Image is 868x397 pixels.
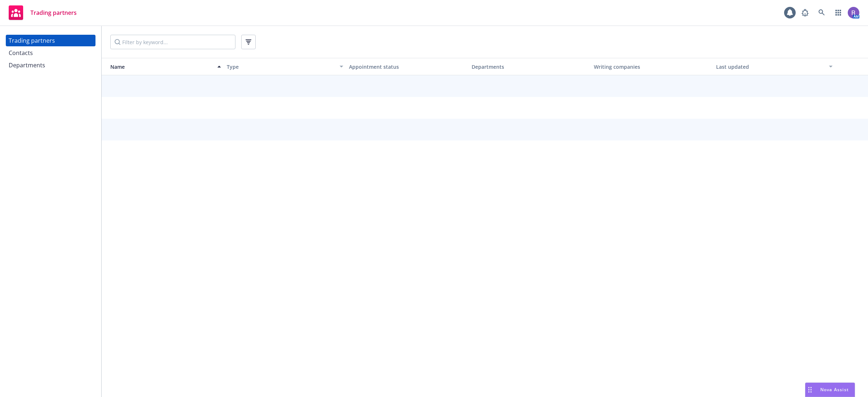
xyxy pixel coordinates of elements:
a: Contacts [6,47,95,59]
button: Last updated [713,58,835,75]
span: Trading partners [30,10,77,16]
div: Contacts [9,47,33,59]
button: Type [224,58,346,75]
a: Departments [6,59,95,71]
span: Nova Assist [820,387,849,393]
input: Filter by keyword... [110,35,235,49]
div: Last updated [716,63,825,71]
a: Trading partners [6,3,80,23]
div: Departments [9,59,45,71]
div: Name [105,63,213,71]
a: Trading partners [6,35,95,46]
div: Type [227,63,335,71]
a: Report a Bug [798,5,812,20]
button: Nova Assist [805,383,855,397]
img: photo [848,7,859,18]
a: Switch app [831,5,846,20]
div: Appointment status [349,63,465,71]
div: Trading partners [9,35,55,46]
button: Writing companies [591,58,713,75]
div: Drag to move [805,383,814,397]
div: Writing companies [594,63,710,71]
button: Appointment status [346,58,468,75]
a: Search [814,5,829,20]
button: Name [102,58,224,75]
button: Departments [469,58,591,75]
div: Departments [472,63,588,71]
